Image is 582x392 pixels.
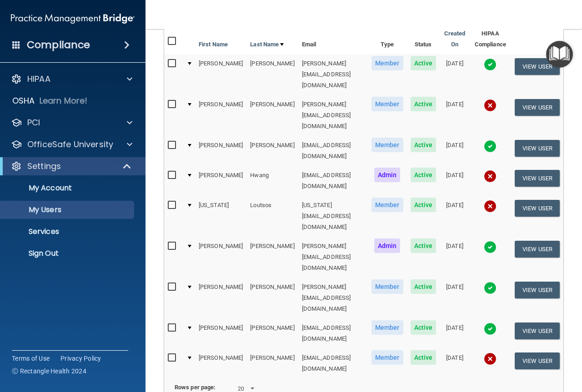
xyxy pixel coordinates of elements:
td: [PERSON_NAME] [246,278,298,318]
span: Admin [374,238,401,253]
span: Active [411,238,436,253]
span: Member [371,97,403,111]
span: Ⓒ Rectangle Health 2024 [12,367,86,376]
button: View User [515,200,560,217]
td: [PERSON_NAME] [195,237,246,278]
p: Sign Out [6,249,130,258]
img: tick.e7d51cea.svg [484,323,497,335]
td: [PERSON_NAME] [195,95,246,136]
span: Admin [374,168,401,182]
span: Member [371,279,403,294]
a: Last Name [250,39,284,50]
p: OSHA [12,95,35,106]
td: [DATE] [440,278,470,318]
span: Member [371,350,403,365]
img: cross.ca9f0e7f.svg [484,99,497,112]
td: [US_STATE][EMAIL_ADDRESS][DOMAIN_NAME] [298,196,368,237]
b: Rows per page: [175,384,216,391]
a: PCI [11,117,132,128]
img: cross.ca9f0e7f.svg [484,170,497,183]
td: [DATE] [440,136,470,166]
img: tick.e7d51cea.svg [484,282,497,294]
span: Active [411,350,436,365]
th: Email [298,25,368,54]
th: Type [368,25,407,54]
h4: Compliance [27,39,90,51]
p: Settings [27,161,61,172]
p: HIPAA [27,74,50,84]
img: tick.e7d51cea.svg [484,140,497,153]
td: [EMAIL_ADDRESS][DOMAIN_NAME] [298,318,368,348]
button: View User [515,241,560,258]
td: [PERSON_NAME] [195,318,246,348]
p: OfficeSafe University [27,139,113,150]
td: Hwang [246,166,298,196]
td: [DATE] [440,54,470,95]
th: HIPAA Compliance [470,25,511,54]
span: Active [411,320,436,335]
td: [PERSON_NAME] [246,136,298,166]
span: Member [371,320,403,335]
td: [US_STATE] [195,196,246,237]
p: Services [6,227,130,236]
td: [DATE] [440,166,470,196]
button: View User [515,323,560,339]
td: [DATE] [440,95,470,136]
span: Member [371,198,403,212]
td: [PERSON_NAME][EMAIL_ADDRESS][DOMAIN_NAME] [298,54,368,95]
span: Member [371,56,403,70]
span: Active [411,138,436,152]
td: [PERSON_NAME][EMAIL_ADDRESS][DOMAIN_NAME] [298,278,368,318]
button: View User [515,140,560,157]
button: View User [515,99,560,116]
a: Terms of Use [12,354,50,363]
span: Active [411,279,436,294]
span: Active [411,168,436,182]
span: Active [411,56,436,70]
span: Active [411,198,436,212]
td: [PERSON_NAME] [195,54,246,95]
td: [EMAIL_ADDRESS][DOMAIN_NAME] [298,166,368,196]
button: Open Resource Center [546,41,573,68]
p: Learn More! [40,95,88,106]
a: First Name [199,39,228,50]
td: [PERSON_NAME] [195,348,246,378]
td: [PERSON_NAME] [246,54,298,95]
p: My Account [6,184,130,193]
td: Loutsos [246,196,298,237]
td: [PERSON_NAME] [246,237,298,278]
button: View User [515,282,560,298]
td: [PERSON_NAME] [195,166,246,196]
button: View User [515,170,560,187]
span: Member [371,138,403,152]
th: Status [407,25,440,54]
td: [DATE] [440,318,470,348]
iframe: Drift Widget Chat Controller [425,327,571,364]
p: My Users [6,205,130,214]
img: cross.ca9f0e7f.svg [484,200,497,213]
td: [PERSON_NAME] [246,348,298,378]
img: tick.e7d51cea.svg [484,58,497,71]
img: PMB logo [11,10,135,28]
a: Created On [443,28,466,50]
a: OfficeSafe University [11,139,132,150]
button: View User [515,58,560,75]
td: [EMAIL_ADDRESS][DOMAIN_NAME] [298,136,368,166]
a: Privacy Policy [60,354,101,363]
td: [PERSON_NAME] [195,136,246,166]
td: [PERSON_NAME][EMAIL_ADDRESS][DOMAIN_NAME] [298,237,368,278]
td: [PERSON_NAME] [195,278,246,318]
td: [EMAIL_ADDRESS][DOMAIN_NAME] [298,348,368,378]
td: [DATE] [440,196,470,237]
a: Settings [11,161,132,172]
td: [PERSON_NAME][EMAIL_ADDRESS][DOMAIN_NAME] [298,95,368,136]
span: Active [411,97,436,111]
img: tick.e7d51cea.svg [484,241,497,253]
a: HIPAA [11,74,132,84]
td: [PERSON_NAME] [246,95,298,136]
td: [DATE] [440,237,470,278]
p: PCI [27,117,40,128]
td: [PERSON_NAME] [246,318,298,348]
